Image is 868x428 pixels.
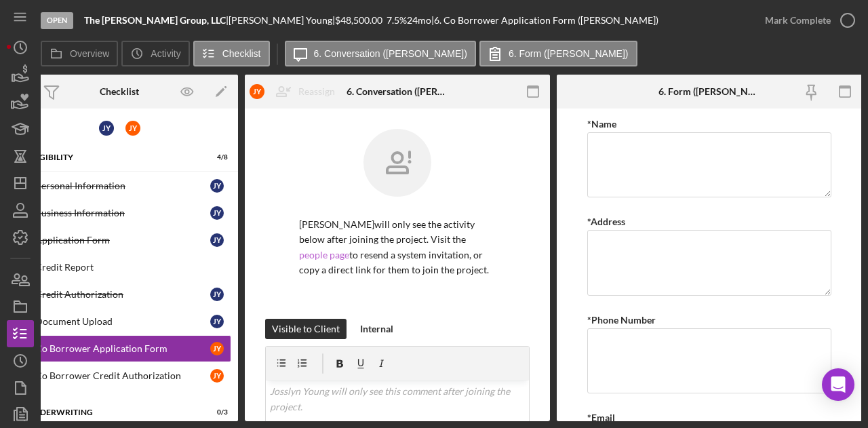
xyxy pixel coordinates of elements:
[210,342,224,355] div: J Y
[243,78,349,105] button: JYReassign
[35,289,210,300] div: Credit Authorization
[265,319,347,339] button: Visible to Client
[7,335,231,362] a: Co Borrower Application FormJY
[360,319,393,339] div: Internal
[125,121,140,136] div: J Y
[210,233,224,247] div: J Y
[7,308,231,335] a: Document UploadJY
[35,343,210,354] div: Co Borrower Application Form
[41,12,73,29] div: Open
[298,78,335,105] div: Reassign
[299,249,349,260] a: people page
[210,288,224,301] div: J Y
[272,319,340,339] div: Visible to Client
[7,362,231,389] a: Co Borrower Credit AuthorizationJY
[7,281,231,308] a: Credit AuthorizationJY
[99,121,114,136] div: J Y
[335,15,387,26] div: $48,500.00
[299,217,496,278] p: [PERSON_NAME] will only see the activity below after joining the project. Visit the to resend a s...
[100,86,139,97] div: Checklist
[35,235,210,246] div: Application Form
[151,48,180,59] label: Activity
[41,41,118,66] button: Overview
[35,180,210,191] div: Personal Information
[7,227,231,254] a: Application FormJY
[193,41,270,66] button: Checklist
[70,48,109,59] label: Overview
[387,15,407,26] div: 7.5 %
[7,172,231,199] a: Personal InformationJY
[203,153,228,161] div: 4 / 8
[658,86,760,97] div: 6. Form ([PERSON_NAME])
[84,15,229,26] div: |
[407,15,431,26] div: 24 mo
[431,15,658,26] div: | 6. Co Borrower Application Form ([PERSON_NAME])
[765,7,831,34] div: Mark Complete
[203,408,228,416] div: 0 / 3
[121,41,189,66] button: Activity
[222,48,261,59] label: Checklist
[210,315,224,328] div: J Y
[285,41,476,66] button: 6. Conversation ([PERSON_NAME])
[28,408,194,416] div: Underwriting
[587,118,616,130] label: *Name
[509,48,629,59] label: 6. Form ([PERSON_NAME])
[35,370,210,381] div: Co Borrower Credit Authorization
[35,262,231,273] div: Credit Report
[35,316,210,327] div: Document Upload
[35,208,210,218] div: Business Information
[587,216,625,227] label: *Address
[751,7,861,34] button: Mark Complete
[210,206,224,220] div: J Y
[210,179,224,193] div: J Y
[84,14,226,26] b: The [PERSON_NAME] Group, LLC
[229,15,335,26] div: [PERSON_NAME] Young |
[7,254,231,281] a: Credit Report
[314,48,467,59] label: 6. Conversation ([PERSON_NAME])
[479,41,637,66] button: 6. Form ([PERSON_NAME])
[250,84,264,99] div: J Y
[347,86,448,97] div: 6. Conversation ([PERSON_NAME])
[7,199,231,227] a: Business InformationJY
[587,412,615,423] label: *Email
[587,314,656,326] label: *Phone Number
[353,319,400,339] button: Internal
[28,153,194,161] div: Eligibility
[822,368,854,401] div: Open Intercom Messenger
[210,369,224,383] div: J Y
